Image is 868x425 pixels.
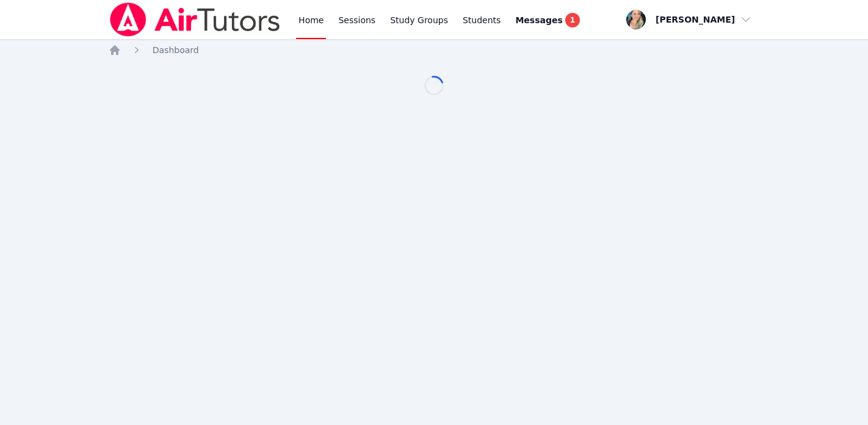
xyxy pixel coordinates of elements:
[153,44,199,56] a: Dashboard
[515,14,562,26] span: Messages
[109,44,760,56] nav: Breadcrumb
[109,2,281,37] img: Air Tutors
[565,13,580,27] span: 1
[153,45,199,55] span: Dashboard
